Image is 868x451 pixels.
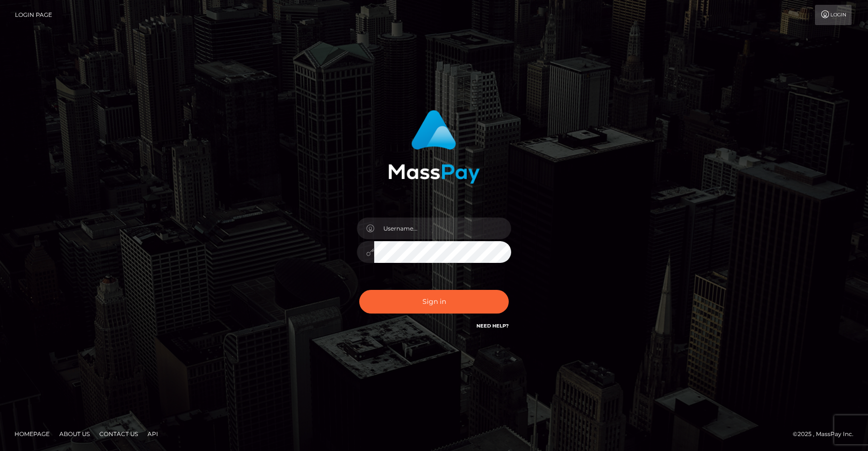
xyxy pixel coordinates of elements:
[374,218,511,239] input: Username...
[815,5,852,25] a: Login
[359,290,509,314] button: Sign in
[388,110,480,184] img: MassPay Login
[793,429,861,439] div: © 2025 , MassPay Inc.
[15,5,52,25] a: Login Page
[144,426,162,441] a: API
[11,426,54,441] a: Homepage
[55,426,94,441] a: About Us
[95,426,142,441] a: Contact Us
[476,323,509,329] a: Need Help?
